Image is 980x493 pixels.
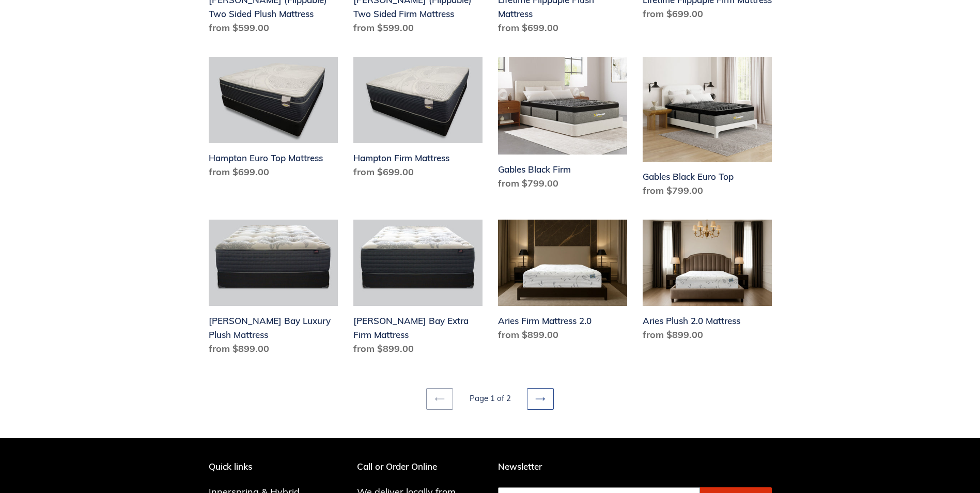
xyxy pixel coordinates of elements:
[455,393,525,405] li: Page 1 of 2
[498,220,627,346] a: Aries Firm Mattress 2.0
[209,220,338,360] a: Chadwick Bay Luxury Plush Mattress
[643,57,772,202] a: Gables Black Euro Top
[209,461,315,472] p: Quick links
[353,57,483,183] a: Hampton Firm Mattress
[498,57,627,194] a: Gables Black Firm
[209,57,338,183] a: Hampton Euro Top Mattress
[498,461,772,472] p: Newsletter
[353,220,483,360] a: Chadwick Bay Extra Firm Mattress
[357,461,483,472] p: Call or Order Online
[643,220,772,346] a: Aries Plush 2.0 Mattress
